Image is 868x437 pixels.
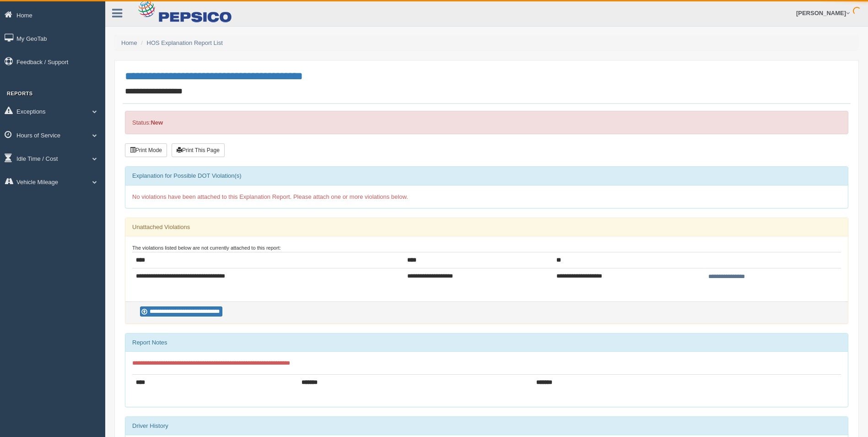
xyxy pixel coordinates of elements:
[132,193,408,200] span: No violations have been attached to this Explanation Report. Please attach one or more violations...
[172,143,225,157] button: Print This Page
[132,245,281,251] small: The violations listed below are not currently attached to this report:
[147,39,223,46] a: HOS Explanation Report List
[125,111,848,134] div: Status:
[125,218,848,236] div: Unattached Violations
[121,39,137,46] a: Home
[125,143,167,157] button: Print Mode
[125,167,848,185] div: Explanation for Possible DOT Violation(s)
[151,119,163,126] strong: New
[125,333,848,352] div: Report Notes
[125,417,848,435] div: Driver History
